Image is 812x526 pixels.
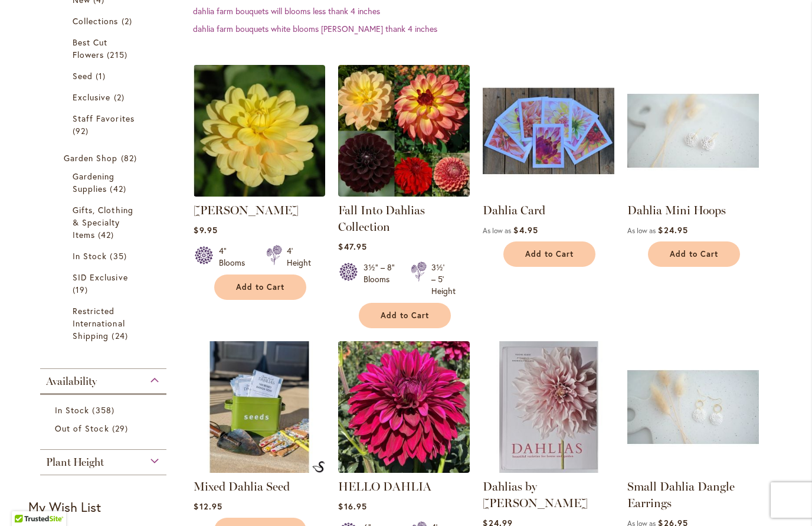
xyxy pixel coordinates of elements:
a: dahlia farm bouquets white blooms [PERSON_NAME] thank 4 inches [193,23,437,34]
span: 19 [73,283,91,296]
span: Best Cut Flowers [73,37,107,60]
span: 1 [96,70,109,82]
span: Restricted International Shipping [73,305,125,341]
img: Mixed Dahlia Seed [312,461,325,473]
span: $12.95 [194,501,222,512]
span: $24.95 [658,224,687,236]
a: Dahlia Mini Hoops [627,188,759,199]
span: Plant Height [46,456,104,469]
span: 24 [112,329,130,342]
a: Dahlia Mini Hoops [627,203,726,217]
a: Dahlia Card [483,203,545,217]
button: Add to Cart [214,275,306,300]
span: 42 [98,228,117,241]
span: As low as [483,226,511,235]
a: Seed [73,70,137,82]
span: $4.95 [513,224,538,236]
span: Collections [73,15,119,27]
span: $47.95 [338,241,366,252]
span: Gardening Supplies [73,171,114,194]
span: 358 [92,404,117,416]
span: Add to Cart [670,249,718,259]
span: 35 [110,250,129,262]
a: Fall Into Dahlias Collection [338,203,425,234]
img: Group shot of Dahlia Cards [483,65,614,197]
span: Exclusive [73,92,110,103]
a: Collections [73,15,137,27]
span: Out of Stock [55,423,109,434]
button: Add to Cart [503,241,595,267]
a: SID Exclusive [73,271,137,296]
a: [PERSON_NAME] [194,203,299,217]
a: Out of Stock 29 [55,422,155,434]
img: AHOY MATEY [194,65,325,197]
span: 2 [114,91,127,103]
button: Add to Cart [359,303,451,328]
a: Garden Shop [64,152,146,164]
span: 2 [122,15,135,27]
a: Gifts, Clothing &amp; Specialty Items [73,204,137,241]
a: Gardening Supplies [73,170,137,195]
span: 92 [73,125,91,137]
div: 3½' – 5' Height [431,262,456,297]
span: Add to Cart [381,311,429,321]
iframe: Launch Accessibility Center [9,484,42,517]
div: 4" Blooms [219,245,252,269]
span: $9.95 [194,224,217,236]
a: dahlia farm bouquets will blooms less thank 4 inches [193,5,380,17]
a: Small Dahlia Dangle Earrings [627,464,759,475]
a: Hello Dahlia [338,464,470,475]
a: Mixed Dahlia Seed [194,479,290,494]
a: In Stock [73,250,137,262]
a: AHOY MATEY [194,188,325,199]
span: Staff Favorites [73,113,135,124]
span: In Stock [73,250,107,262]
a: In Stock 358 [55,404,155,416]
span: 215 [107,48,130,61]
span: 42 [110,182,129,195]
img: Mixed Dahlia Seed [194,341,325,473]
a: Small Dahlia Dangle Earrings [627,479,735,510]
img: Small Dahlia Dangle Earrings [627,341,759,473]
img: Hello Dahlia [338,341,470,473]
span: SID Exclusive [73,272,128,283]
span: In Stock [55,404,89,416]
a: Dahlias by [PERSON_NAME] [483,479,588,510]
span: Garden Shop [64,152,118,164]
button: Add to Cart [648,241,740,267]
a: Fall Into Dahlias Collection [338,188,470,199]
span: Add to Cart [236,282,284,292]
a: Exclusive [73,91,137,103]
img: Fall Into Dahlias Collection [338,65,470,197]
span: Seed [73,70,93,81]
span: As low as [627,226,656,235]
a: Staff Favorites [73,112,137,137]
a: Mixed Dahlia Seed Mixed Dahlia Seed [194,464,325,475]
span: Gifts, Clothing & Specialty Items [73,204,133,240]
span: 29 [112,422,131,434]
a: HELLO DAHLIA [338,479,431,494]
div: 3½" – 8" Blooms [364,262,397,297]
span: 82 [121,152,140,164]
strong: My Wish List [28,498,101,515]
div: 4' Height [287,245,311,269]
a: Best Cut Flowers [73,36,137,61]
a: Group shot of Dahlia Cards [483,188,614,199]
a: Dahlias by Naomi Slade - FRONT [483,464,614,475]
span: Availability [46,375,97,388]
span: Add to Cart [525,249,574,259]
span: $16.95 [338,501,366,512]
img: Dahlia Mini Hoops [627,65,759,197]
a: Restricted International Shipping [73,305,137,342]
img: Dahlias by Naomi Slade - FRONT [483,341,614,473]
